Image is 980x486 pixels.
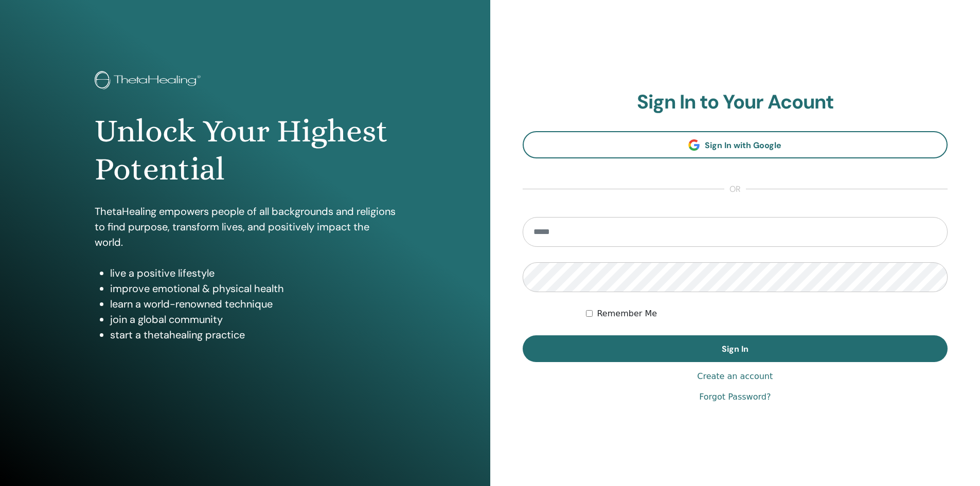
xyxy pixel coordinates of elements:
[95,204,396,250] p: ThetaHealing empowers people of all backgrounds and religions to find purpose, transform lives, a...
[722,344,749,354] span: Sign In
[523,131,948,158] a: Sign In with Google
[110,312,396,327] li: join a global community
[724,183,746,195] span: or
[697,370,773,383] a: Create an account
[586,308,948,320] div: Keep me authenticated indefinitely or until I manually logout
[110,281,396,296] li: improve emotional & physical health
[95,112,396,189] h1: Unlock Your Highest Potential
[705,140,781,151] span: Sign In with Google
[110,265,396,281] li: live a positive lifestyle
[523,335,948,362] button: Sign In
[597,308,657,320] label: Remember Me
[699,391,771,403] a: Forgot Password?
[110,327,396,343] li: start a thetahealing practice
[523,91,948,114] h2: Sign In to Your Acount
[110,296,396,312] li: learn a world-renowned technique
